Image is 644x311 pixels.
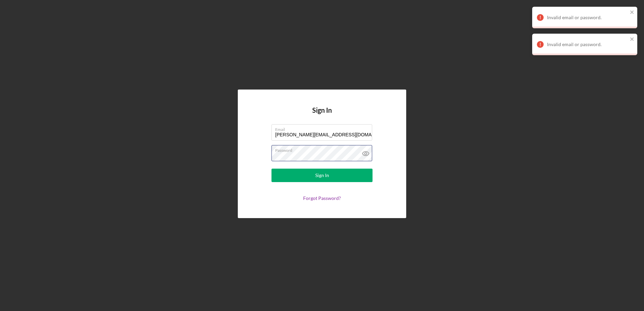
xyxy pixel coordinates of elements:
[547,15,628,20] div: Invalid email or password.
[275,145,372,153] label: Password
[275,125,372,132] label: Email
[630,36,635,43] button: close
[630,9,635,16] button: close
[271,169,373,182] button: Sign In
[315,169,329,182] div: Sign In
[303,195,341,201] a: Forgot Password?
[547,42,628,47] div: Invalid email or password.
[312,106,332,124] h4: Sign In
